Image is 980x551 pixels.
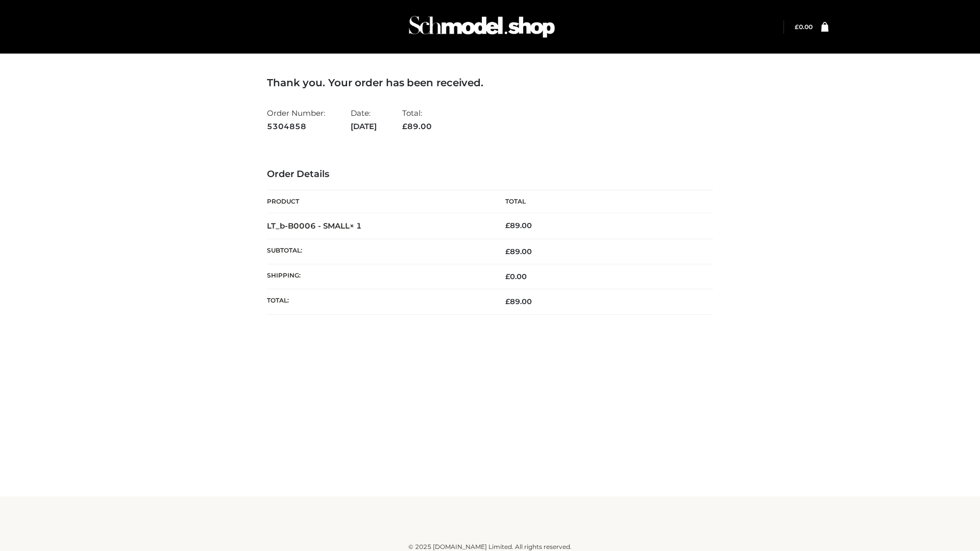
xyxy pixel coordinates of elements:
span: £ [402,121,407,131]
span: £ [505,221,510,230]
th: Subtotal: [267,239,490,264]
strong: [DATE] [351,120,377,133]
th: Total [490,190,713,213]
strong: LT_b-B0006 - SMALL [267,221,362,231]
bdi: 0.00 [795,23,813,31]
bdi: 89.00 [505,221,532,230]
h3: Thank you. Your order has been received. [267,77,713,89]
strong: 5304858 [267,120,325,133]
span: £ [505,247,510,256]
img: Schmodel Admin 964 [405,7,558,47]
a: £0.00 [795,23,813,31]
li: Order Number: [267,104,325,135]
span: 89.00 [402,121,432,131]
th: Total: [267,289,490,314]
span: £ [505,297,510,306]
strong: × 1 [350,221,362,231]
span: £ [505,272,510,281]
bdi: 0.00 [505,272,527,281]
span: 89.00 [505,297,532,306]
span: £ [795,23,799,31]
th: Shipping: [267,264,490,289]
span: 89.00 [505,247,532,256]
li: Total: [402,104,432,135]
li: Date: [351,104,377,135]
th: Product [267,190,490,213]
h3: Order Details [267,169,713,180]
